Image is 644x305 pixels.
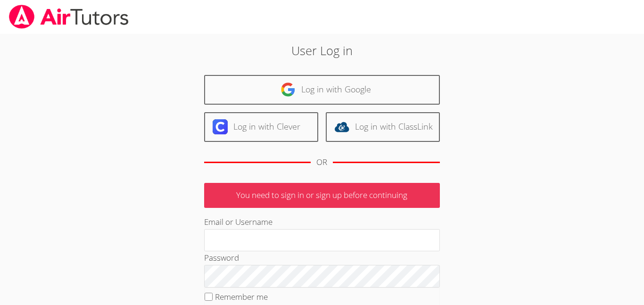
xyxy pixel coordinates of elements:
img: google-logo-50288ca7cdecda66e5e0955fdab243c47b7ad437acaf1139b6f446037453330a.svg [281,82,296,97]
label: Email or Username [204,216,272,227]
h2: User Log in [148,41,496,59]
p: You need to sign in or sign up before continuing [204,183,440,208]
a: Log in with Google [204,75,440,105]
label: Remember me [215,291,268,302]
a: Log in with Clever [204,112,318,142]
label: Password [204,252,239,263]
div: OR [316,156,327,169]
img: clever-logo-6eab21bc6e7a338710f1a6ff85c0baf02591cd810cc4098c63d3a4b26e2feb20.svg [213,119,228,134]
a: Log in with ClassLink [326,112,440,142]
img: airtutors_banner-c4298cdbf04f3fff15de1276eac7730deb9818008684d7c2e4769d2f7ddbe033.png [8,5,130,29]
img: classlink-logo-d6bb404cc1216ec64c9a2012d9dc4662098be43eaf13dc465df04b49fa7ab582.svg [334,119,349,134]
